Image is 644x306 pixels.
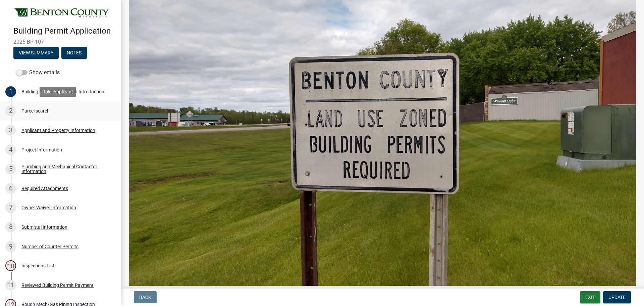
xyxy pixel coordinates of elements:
span: 2025-BP-107 [13,39,107,45]
div: Building Permit Application Introduction [21,89,104,94]
button: View Summary [13,47,59,59]
button: Notes [61,47,87,59]
div: Plumbing and Mechanical Contactor Information [21,164,110,174]
div: 6 [5,183,16,194]
wm-modal-confirm: Summary [13,50,59,56]
div: Owner Waiver Information [21,205,76,210]
div: 9 [5,241,16,252]
div: Parcel search [21,108,50,113]
h4: Building Permit Application [13,26,115,36]
button: Back [134,291,157,303]
div: 1 [5,86,16,97]
div: 10 [5,260,16,271]
div: Applicant and Property Information [21,128,95,133]
button: Exit [580,291,600,303]
div: Required Attachments [21,186,68,191]
div: 3 [5,125,16,136]
label: Show emails [16,69,60,77]
div: Number of Counter Permits [21,244,78,249]
div: Inspections List [21,263,54,268]
div: 11 [5,280,16,291]
div: 4 [5,144,16,155]
button: Update [603,291,631,303]
div: Role: Applicant [40,87,76,97]
div: Reviewed Building Permit Payment [21,283,94,288]
div: 8 [5,222,16,232]
wm-modal-confirm: Notes [61,50,87,56]
div: 2 [5,105,16,116]
img: Benton County, Minnesota [13,7,110,19]
div: 7 [5,202,16,213]
span: Back [139,295,151,300]
span: Update [608,295,626,300]
div: Project Information [21,147,62,152]
div: 5 [5,164,16,174]
div: Submittal Information [21,225,67,229]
